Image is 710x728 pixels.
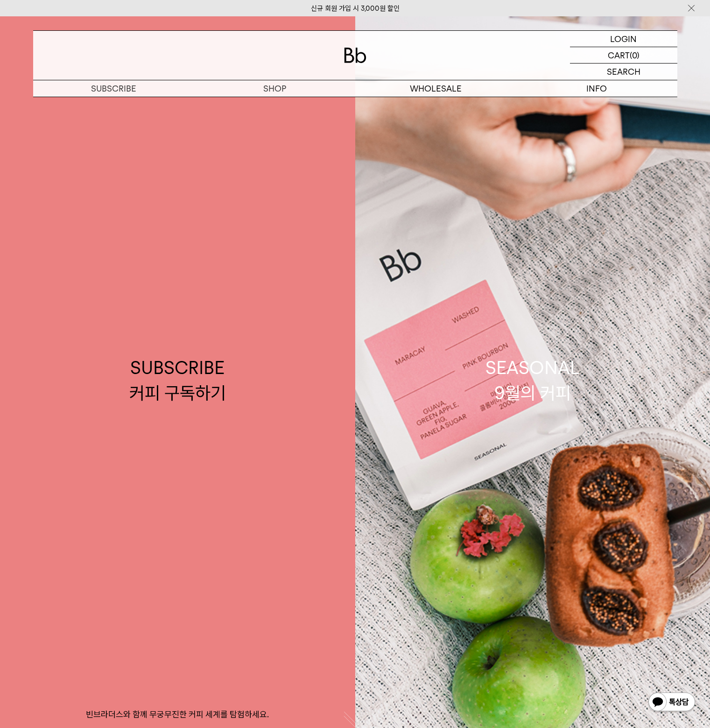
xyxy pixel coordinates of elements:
a: LOGIN [570,31,677,47]
p: LOGIN [610,31,637,47]
p: WHOLESALE [355,80,516,97]
a: SUBSCRIBE [33,80,194,97]
p: SEARCH [607,64,640,80]
div: SUBSCRIBE 커피 구독하기 [129,355,226,405]
a: 신규 회원 가입 시 3,000원 할인 [311,4,400,13]
p: INFO [516,80,677,97]
a: SHOP [194,80,355,97]
img: 카카오톡 채널 1:1 채팅 버튼 [647,692,696,714]
a: CART (0) [570,47,677,64]
img: 로고 [344,48,366,63]
div: SEASONAL 9월의 커피 [485,355,580,405]
p: CART [608,47,630,63]
p: (0) [630,47,640,63]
